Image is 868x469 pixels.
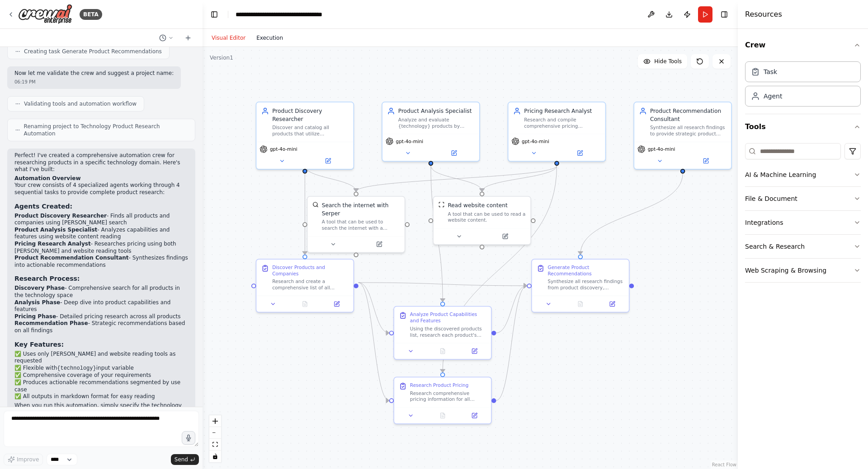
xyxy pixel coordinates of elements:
button: toggle interactivity [209,450,221,462]
p: Now let me validate the crew and suggest a project name: [14,70,174,77]
div: Product Recommendation ConsultantSynthesize all research findings to provide strategic product re... [633,102,732,170]
strong: Product Recommendation Consultant [14,255,129,261]
g: Edge from 330e7baf-dd06-4a99-a6a6-cf1ecc65f887 to ba14316e-2bdf-4447-81ba-95ea5858c8a8 [301,166,309,255]
span: Hide Tools [654,58,682,65]
span: Creating task Generate Product Recommendations [24,48,162,55]
button: Search & Research [745,235,861,258]
button: Open in side panel [599,299,626,309]
div: Discover Products and Companies [272,265,349,277]
li: - Synthesizes findings into actionable recommendations [14,255,188,269]
button: Open in side panel [557,149,602,158]
div: Product Recommendation Consultant [650,107,726,123]
a: React Flow attribution [712,462,736,467]
g: Edge from a236e7ea-663a-4b28-886a-46b05421b267 to d324d2ee-5f5d-48b9-84cb-553e41cd4baa [352,166,561,191]
p: When you run this automation, simply specify the technology you want to research (e.g., "AI chatb... [14,402,188,437]
div: BETA [80,9,102,20]
button: Hide Tools [638,54,687,69]
button: Start a new chat [181,33,195,43]
div: Generate Product Recommendations [548,265,624,277]
button: Open in side panel [684,156,728,166]
li: - Researches pricing using both [PERSON_NAME] and website reading tools [14,241,188,255]
div: Research and create a comprehensive list of all products that utilize {technology}. For each prod... [272,279,349,291]
button: Open in side panel [461,346,488,356]
div: Crew [745,58,861,114]
g: Edge from ba14316e-2bdf-4447-81ba-95ea5858c8a8 to f1c5ce6f-1271-45d5-b15f-76c6f335496d [359,279,389,337]
div: A tool that can be used to search the internet with a search_query. Supports different search typ... [322,219,400,232]
button: Integrations [745,211,861,234]
div: Task [764,67,777,76]
strong: Discovery Phase [14,285,65,291]
span: Renaming project to Technology Product Research Automation [24,123,188,137]
div: ScrapeWebsiteToolRead website contentA tool that can be used to read a website content. [433,196,531,245]
div: Discover and catalog all products that utilize {technology}, identifying the companies that devel... [272,125,349,137]
button: No output available [564,299,597,309]
strong: Analysis Phase [14,299,60,306]
div: Discover Products and CompaniesResearch and create a comprehensive list of all products that util... [256,259,354,312]
div: Read website content [448,201,507,209]
g: Edge from 330e7baf-dd06-4a99-a6a6-cf1ecc65f887 to d324d2ee-5f5d-48b9-84cb-553e41cd4baa [301,166,360,191]
span: Improve [17,456,39,463]
button: Visual Editor [206,33,251,43]
p: Your crew consists of 4 specialized agents working through 4 sequential tasks to provide complete... [14,182,188,196]
img: SerperDevTool [312,201,319,208]
button: Web Scraping & Browsing [745,259,861,282]
div: Using the discovered products list, research each product's capabilities, features, and technical... [410,325,486,338]
img: ScrapeWebsiteTool [439,201,445,208]
button: fit view [209,439,221,450]
div: Search the internet with Serper [322,201,400,217]
button: Hide left sidebar [208,8,221,21]
button: Improve [4,454,43,465]
div: Pricing Research Analyst [524,107,600,115]
div: Analyze and evaluate {technology} products by researching their capabilities, features, and techn... [398,116,475,129]
button: Hide right sidebar [718,8,731,21]
p: Perfect! I've created a comprehensive automation crew for researching products in a specific tech... [14,152,188,173]
div: Synthesize all research findings to provide strategic product recommendations for {technology}, c... [650,125,726,137]
strong: Product Discovery Researcher [14,213,107,219]
li: - Deep dive into product capabilities and features [14,299,188,313]
button: No output available [426,346,459,356]
button: Open in side panel [432,149,476,158]
button: AI & Machine Learning [745,163,861,186]
span: gpt-4o-mini [270,146,297,152]
button: Open in side panel [323,299,350,309]
div: Product Analysis Specialist [398,107,475,115]
span: Send [175,456,188,463]
g: Edge from a236e7ea-663a-4b28-886a-46b05421b267 to bf027c19-89f1-409a-83b0-b1a3d730e43b [478,166,561,191]
g: Edge from a236e7ea-663a-4b28-886a-46b05421b267 to f52006bd-0d1d-4799-909f-5973ece939dc [439,166,561,372]
div: Product Analysis SpecialistAnalyze and evaluate {technology} products by researching their capabi... [382,102,480,162]
strong: Pricing Research Analyst [14,241,91,247]
span: gpt-4o-mini [522,138,549,144]
span: gpt-4o-mini [396,138,424,144]
div: Analyze Product Capabilities and Features [410,311,486,324]
button: Open in side panel [306,156,350,166]
g: Edge from ba14316e-2bdf-4447-81ba-95ea5858c8a8 to f52006bd-0d1d-4799-909f-5973ece939dc [359,279,389,404]
button: Open in side panel [461,411,488,420]
h4: Resources [745,9,782,20]
nav: breadcrumb [236,10,337,19]
button: Open in side panel [483,232,527,241]
div: Analyze Product Capabilities and FeaturesUsing the discovered products list, research each produc... [393,306,492,360]
div: Research and compile comprehensive pricing information for {technology} products, including diffe... [524,116,600,129]
div: Generate Product RecommendationsSynthesize all research findings from product discovery, capabili... [531,259,630,312]
g: Edge from ba14316e-2bdf-4447-81ba-95ea5858c8a8 to 4e6d2b34-390b-4362-819f-a1faca478516 [359,279,527,289]
strong: Agents Created: [14,203,72,210]
li: - Comprehensive search for all products in the technology space [14,285,188,299]
g: Edge from fb141766-0541-4f94-80a3-6308843c25e5 to f1c5ce6f-1271-45d5-b15f-76c6f335496d [427,166,447,302]
li: - Detailed pricing research across all products [14,313,188,320]
div: React Flow controls [209,415,221,462]
g: Edge from f52006bd-0d1d-4799-909f-5973ece939dc to 4e6d2b34-390b-4362-819f-a1faca478516 [496,282,527,404]
button: Click to speak your automation idea [182,431,195,445]
button: File & Document [745,187,861,210]
strong: Research Process: [14,275,80,282]
div: Tools [745,139,861,290]
code: {technology} [57,365,96,371]
strong: Key Features: [14,341,64,348]
div: A tool that can be used to read a website content. [448,211,525,223]
button: Execution [251,33,288,43]
strong: Automation Overview [14,175,80,181]
g: Edge from f1c5ce6f-1271-45d5-b15f-76c6f335496d to 4e6d2b34-390b-4362-819f-a1faca478516 [496,282,527,337]
span: Validating tools and automation workflow [24,100,137,107]
img: Logo [18,4,72,24]
button: zoom out [209,427,221,439]
div: Agent [764,92,782,101]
